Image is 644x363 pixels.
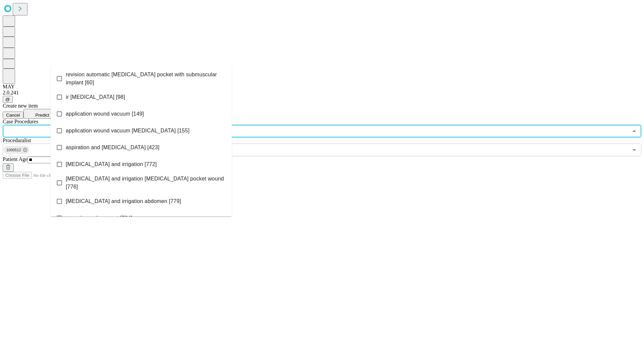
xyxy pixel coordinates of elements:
[23,109,54,119] button: Predict
[3,96,13,103] button: @
[66,175,226,191] span: [MEDICAL_DATA] and irrigation [MEDICAL_DATA] pocket wound [776]
[3,119,38,124] span: Scheduled Procedure
[3,156,28,162] span: Patient Age
[66,144,159,152] span: aspiration and [MEDICAL_DATA] [423]
[630,145,639,155] button: Open
[66,214,132,222] span: wound vac placement [784]
[3,84,641,90] div: MAY
[66,160,157,168] span: [MEDICAL_DATA] and irrigation [772]
[3,137,31,143] span: Proceduralist
[4,146,29,154] div: 1000512
[66,110,144,118] span: application wound vacuum [149]
[66,93,125,101] span: ir [MEDICAL_DATA] [98]
[3,112,23,119] button: Cancel
[35,113,49,118] span: Predict
[6,113,20,118] span: Cancel
[66,197,181,205] span: [MEDICAL_DATA] and irrigation abdomen [779]
[3,103,38,109] span: Create new item
[5,97,10,102] span: @
[66,71,226,87] span: revision automatic [MEDICAL_DATA] pocket with submuscular implant [60]
[630,126,639,136] button: Close
[4,146,24,154] span: 1000512
[66,127,190,135] span: application wound vacuum [MEDICAL_DATA] [155]
[3,90,641,96] div: 2.0.241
